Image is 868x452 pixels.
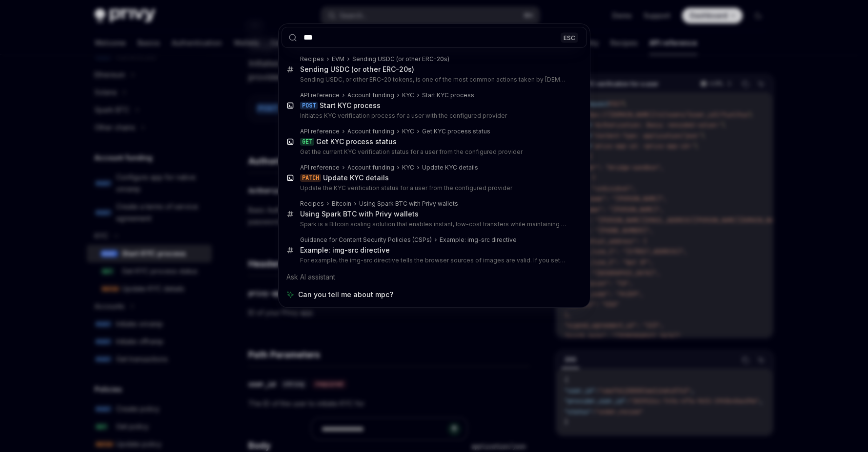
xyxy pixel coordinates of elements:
div: ESC [561,32,578,43]
div: Account funding [347,164,394,172]
div: Ask AI assistant [282,268,587,286]
div: KYC [402,128,414,135]
div: Bitcoin [332,200,351,208]
div: Account funding [347,128,394,135]
div: Example: img-src directive [300,246,390,255]
div: PATCH [300,174,321,182]
div: KYC [402,91,414,99]
div: API reference [300,91,340,99]
div: Example: img-src directive [440,236,517,244]
div: KYC [402,164,414,172]
div: EVM [332,55,344,63]
div: API reference [300,128,340,135]
span: Can you tell me about mpc? [298,290,393,300]
div: POST [300,102,318,109]
p: Spark is a Bitcoin scaling solution that enables instant, low-cost transfers while maintaining Bitco [300,220,566,228]
p: Get the current KYC verification status for a user from the configured provider [300,148,566,156]
p: Initiates KYC verification process for a user with the configured provider [300,112,566,120]
div: Using Spark BTC with Privy wallets [300,210,419,218]
div: Using Spark BTC with Privy wallets [359,200,458,208]
div: Start KYC process [422,91,474,99]
div: Start KYC process [320,101,381,110]
div: Guidance for Content Security Policies (CSPs) [300,236,432,244]
div: Recipes [300,200,324,208]
div: Recipes [300,55,324,63]
p: For example, the img-src directive tells the browser sources of images are valid. If you set this CS [300,257,566,264]
div: Account funding [347,91,394,99]
p: Sending USDC, or other ERC-20 tokens, is one of the most common actions taken by [DEMOGRAPHIC_DAT... [300,76,566,84]
div: Update KYC details [323,173,389,182]
p: Update the KYC verification status for a user from the configured provider [300,184,566,192]
div: Sending USDC (or other ERC-20s) [300,65,414,74]
div: Get KYC process status [422,128,490,135]
div: Get KYC process status [316,137,397,146]
div: GET [300,138,314,146]
div: Sending USDC (or other ERC-20s) [352,55,449,63]
div: API reference [300,164,340,172]
div: Update KYC details [422,164,478,172]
